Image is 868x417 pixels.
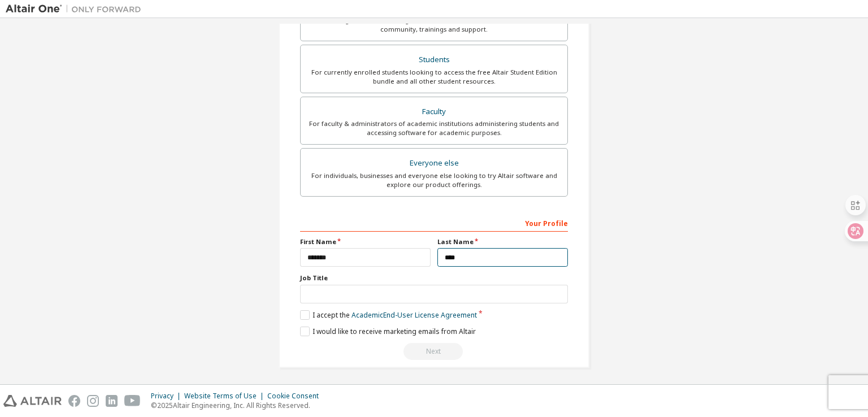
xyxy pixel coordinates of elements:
[300,273,568,283] label: Job Title
[87,395,99,407] img: instagram.svg
[68,395,80,407] img: facebook.svg
[151,392,184,401] div: Privacy
[307,52,561,68] div: Students
[307,171,561,189] div: For individuals, businesses and everyone else looking to try Altair software and explore our prod...
[3,395,62,407] img: altair_logo.svg
[300,214,568,232] div: Your Profile
[151,401,325,410] p: © 2025 Altair Engineering, Inc. All Rights Reserved.
[300,343,568,360] div: Email already exists
[6,3,147,15] img: Altair One
[267,392,325,401] div: Cookie Consent
[124,395,141,407] img: youtube.svg
[351,310,477,320] a: Academic End-User License Agreement
[184,392,267,401] div: Website Terms of Use
[300,237,431,246] label: First Name
[307,155,561,171] div: Everyone else
[307,104,561,120] div: Faculty
[300,310,477,320] label: I accept the
[307,119,561,137] div: For faculty & administrators of academic institutions administering students and accessing softwa...
[300,327,476,336] label: I would like to receive marketing emails from Altair
[437,237,568,246] label: Last Name
[307,16,561,34] div: For existing customers looking to access software downloads, HPC resources, community, trainings ...
[106,395,118,407] img: linkedin.svg
[307,68,561,86] div: For currently enrolled students looking to access the free Altair Student Edition bundle and all ...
